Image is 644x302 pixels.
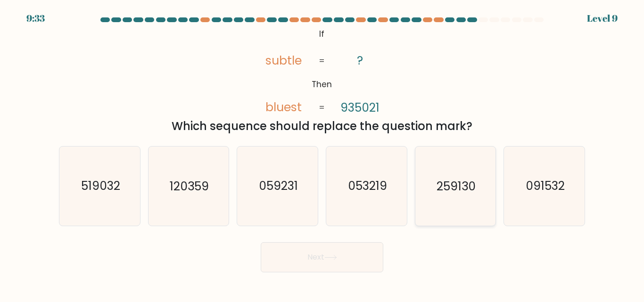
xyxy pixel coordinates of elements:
[265,52,302,69] tspan: subtle
[320,28,325,40] tspan: If
[341,99,380,116] tspan: 935021
[319,55,325,66] tspan: =
[65,118,579,135] div: Which sequence should replace the question mark?
[265,99,302,116] tspan: bluest
[312,79,332,90] tspan: Then
[259,178,298,195] text: 059231
[26,11,45,25] div: 9:33
[587,11,618,25] div: Level 9
[248,26,396,116] svg: @import url('[URL][DOMAIN_NAME]);
[357,52,363,69] tspan: ?
[437,178,476,195] text: 259130
[526,178,565,195] text: 091532
[319,102,325,114] tspan: =
[347,178,387,195] text: 053219
[261,242,383,272] button: Next
[170,178,209,195] text: 120359
[81,178,120,195] text: 519032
